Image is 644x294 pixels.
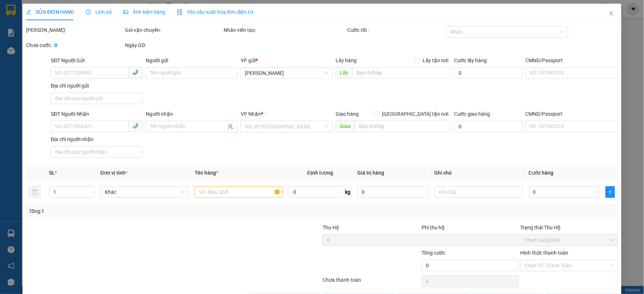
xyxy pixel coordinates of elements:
[454,111,490,117] label: Cước giao hàng
[51,135,143,143] div: Địa chỉ người nhận
[432,166,526,180] th: Ghi chú
[51,82,143,90] div: Địa chỉ người gửi
[195,170,218,176] span: Tên hàng
[435,186,523,198] input: Ghi Chú
[224,26,346,34] div: Nhân viên tạo:
[454,121,523,132] input: Cước giao hàng
[125,41,223,49] div: Ngày GD:
[336,111,359,117] span: Giao hàng
[29,207,249,215] div: Tổng: 1
[177,9,183,15] img: icon
[357,170,384,176] span: Giá trị hàng
[86,9,112,15] span: Lịch sử
[86,9,91,14] span: clock-circle
[420,56,452,64] span: Lấy tận nơi
[123,9,165,15] span: Ảnh kiện hàng
[353,67,452,78] input: Dọc đường
[26,9,74,15] span: SỬA ĐƠN HÀNG
[355,120,452,132] input: Dọc đường
[29,186,41,198] button: delete
[26,9,31,14] span: edit
[177,9,253,15] span: Yêu cầu xuất hóa đơn điện tử
[54,42,57,48] b: 0
[348,26,445,34] div: Cước rồi :
[336,120,355,132] span: Giao
[133,69,138,75] span: phone
[526,110,618,118] div: CMND/Passport
[133,123,138,129] span: phone
[26,41,124,49] div: Chưa cước :
[146,56,238,64] div: Người gửi
[520,250,569,256] label: Hình thức thanh toán
[336,67,353,78] span: Lấy
[100,170,128,176] span: Đơn vị tính
[526,56,618,64] div: CMND/Passport
[49,170,55,176] span: SL
[344,186,352,198] span: kg
[241,56,333,64] div: VP gửi
[245,68,329,78] span: Phan Đình Phùng
[525,235,614,246] span: Chọn trạng thái
[51,110,143,118] div: SĐT Người Nhận
[323,225,339,230] span: Thu Hộ
[421,250,445,256] span: Tổng cước
[195,186,283,198] input: VD: Bàn, Ghế
[379,110,452,118] span: [GEOGRAPHIC_DATA] tận nơi
[51,56,143,64] div: SĐT Người Gửi
[51,146,143,158] input: Địa chỉ của người nhận
[421,223,519,234] div: Phí thu hộ
[454,67,523,79] input: Cước lấy hàng
[529,170,554,176] span: Cước hàng
[105,187,184,197] span: Khác
[146,110,238,118] div: Người nhận
[454,57,487,63] label: Cước lấy hàng
[228,124,234,129] span: user-add
[26,26,124,34] div: [PERSON_NAME]:
[123,9,128,14] span: picture
[125,26,223,34] div: Gói vận chuyển:
[241,111,261,117] span: VP Nhận
[336,57,357,63] span: Lấy hàng
[520,223,618,231] div: Trạng thái Thu Hộ
[606,186,615,198] button: plus
[608,10,614,16] span: close
[606,189,614,195] span: plus
[601,4,622,24] button: Close
[307,170,333,176] span: Định lượng
[51,93,143,104] input: Địa chỉ của người gửi
[322,276,421,289] div: Chưa thanh toán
